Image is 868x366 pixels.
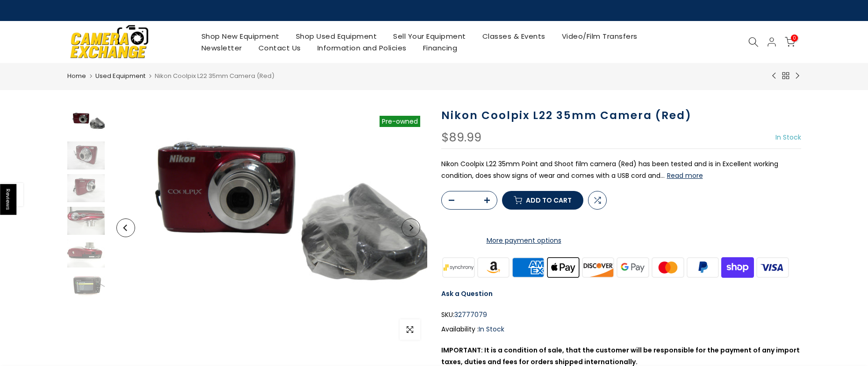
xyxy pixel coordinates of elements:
[526,197,572,204] span: Add to cart
[441,132,481,144] div: $89.99
[553,30,646,42] a: Video/Film Transfers
[454,309,487,321] span: 32777079
[791,35,798,42] span: 0
[67,71,86,81] a: Home
[441,289,493,298] a: Ask a Question
[287,30,385,42] a: Shop Used Equipment
[441,324,801,335] div: Availability :
[785,37,795,47] a: 0
[502,191,583,210] button: Add to cart
[720,256,755,279] img: shopify pay
[193,30,287,42] a: Shop New Equipment
[95,71,145,81] a: Used Equipment
[441,256,476,279] img: synchrony
[667,171,703,180] button: Read more
[650,256,685,279] img: master
[441,309,801,321] div: SKU:
[441,235,607,246] a: More payment options
[685,256,720,279] img: paypal
[476,256,511,279] img: amazon payments
[402,218,420,237] button: Next
[441,109,801,122] h1: Nikon Coolpix L22 35mm Camera (Red)
[511,256,546,279] img: american express
[193,42,250,54] a: Newsletter
[415,42,466,54] a: Financing
[479,324,504,334] span: In Stock
[250,42,309,54] a: Contact Us
[545,256,581,279] img: apple pay
[581,256,616,279] img: discover
[441,158,801,182] p: Nikon Coolpix L22 35mm Point and Shoot film camera (Red) has been tested and is in Excellent work...
[616,256,651,279] img: google pay
[385,30,474,42] a: Sell Your Equipment
[116,218,135,237] button: Previous
[775,133,801,142] span: In Stock
[474,30,553,42] a: Classes & Events
[309,42,415,54] a: Information and Policies
[155,71,274,80] span: Nikon Coolpix L22 35mm Camera (Red)
[755,256,790,279] img: visa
